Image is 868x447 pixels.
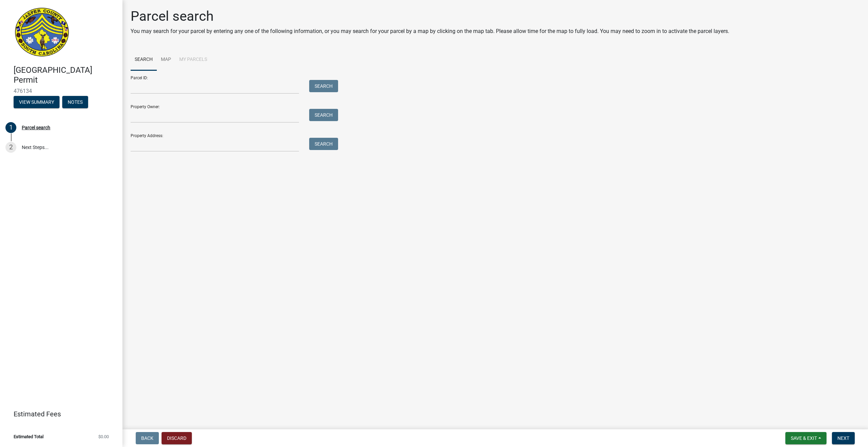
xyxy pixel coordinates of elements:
[157,49,175,71] a: Map
[5,407,112,421] a: Estimated Fees
[131,49,157,71] a: Search
[98,434,109,439] span: $0.00
[14,434,44,439] span: Estimated Total
[309,138,338,150] button: Search
[14,7,70,58] img: Jasper County, South Carolina
[5,122,16,133] div: 1
[837,435,849,441] span: Next
[785,432,827,444] button: Save & Exit
[62,100,88,105] wm-modal-confirm: Notes
[309,80,338,92] button: Search
[309,109,338,121] button: Search
[14,65,117,85] h4: [GEOGRAPHIC_DATA] Permit
[141,435,153,441] span: Back
[14,96,60,108] button: View Summary
[22,125,50,130] div: Parcel search
[791,435,817,441] span: Save & Exit
[162,432,192,444] button: Discard
[131,27,729,35] p: You may search for your parcel by entering any one of the following information, or you may searc...
[136,432,159,444] button: Back
[832,432,855,444] button: Next
[5,142,16,153] div: 2
[131,8,729,24] h1: Parcel search
[14,88,109,94] span: 476134
[62,96,88,108] button: Notes
[14,100,60,105] wm-modal-confirm: Summary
